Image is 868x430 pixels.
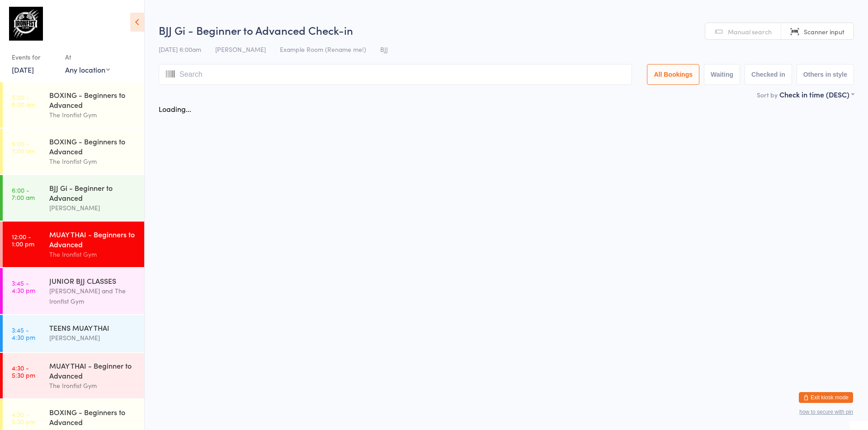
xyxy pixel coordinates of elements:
[12,279,35,294] time: 3:45 - 4:30 pm
[159,45,201,54] span: [DATE] 6:00am
[159,23,854,37] h2: BJJ Gi - Beginner to Advanced Check-in
[65,65,110,74] div: Any location
[12,140,35,154] time: 6:00 - 7:00 am
[380,45,388,54] span: BJJ
[159,64,632,85] input: Search
[49,90,137,110] div: BOXING - Beginners to Advanced
[49,407,137,427] div: BOXING - Beginners to Advanced
[49,276,137,286] div: JUNIOR BJJ CLASSES
[12,186,35,201] time: 6:00 - 7:00 am
[797,64,854,85] button: Others in style
[3,129,144,174] a: 6:00 -7:00 amBOXING - Beginners to AdvancedThe Ironfist Gym
[12,326,35,341] time: 3:45 - 4:30 pm
[49,361,137,380] div: MUAY THAI - Beginner to Advanced
[49,229,137,249] div: MUAY THAI - Beginners to Advanced
[745,64,792,85] button: Checked in
[49,110,137,120] div: The Ironfist Gym
[3,222,144,267] a: 12:00 -1:00 pmMUAY THAI - Beginners to AdvancedThe Ironfist Gym
[12,233,34,247] time: 12:00 - 1:00 pm
[3,315,144,352] a: 3:45 -4:30 pmTEENS MUAY THAI[PERSON_NAME]
[12,93,35,108] time: 5:00 - 6:00 am
[12,65,34,74] a: [DATE]
[12,50,56,65] div: Events for
[49,286,137,306] div: [PERSON_NAME] and The Ironfist Gym
[65,50,110,65] div: At
[49,183,137,203] div: BJJ Gi - Beginner to Advanced
[49,203,137,213] div: [PERSON_NAME]
[3,175,144,221] a: 6:00 -7:00 amBJJ Gi - Beginner to Advanced[PERSON_NAME]
[215,45,266,54] span: [PERSON_NAME]
[757,90,778,99] label: Sort by
[9,7,43,41] img: The Ironfist Gym
[49,323,137,333] div: TEENS MUAY THAI
[728,27,772,36] span: Manual search
[280,45,366,54] span: Example Room (Rename me!)
[12,364,35,379] time: 4:30 - 5:30 pm
[49,380,137,391] div: The Ironfist Gym
[779,89,854,99] div: Check in time (DESC)
[49,156,137,166] div: The Ironfist Gym
[647,64,699,85] button: All Bookings
[804,27,844,36] span: Scanner input
[3,82,144,128] a: 5:00 -6:00 amBOXING - Beginners to AdvancedThe Ironfist Gym
[799,392,853,403] button: Exit kiosk mode
[49,249,137,259] div: The Ironfist Gym
[159,104,191,114] div: Loading...
[799,409,853,415] button: how to secure with pin
[3,268,144,314] a: 3:45 -4:30 pmJUNIOR BJJ CLASSES[PERSON_NAME] and The Ironfist Gym
[49,136,137,156] div: BOXING - Beginners to Advanced
[3,353,144,398] a: 4:30 -5:30 pmMUAY THAI - Beginner to AdvancedThe Ironfist Gym
[12,411,35,425] time: 4:30 - 5:30 pm
[704,64,740,85] button: Waiting
[49,333,137,343] div: [PERSON_NAME]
